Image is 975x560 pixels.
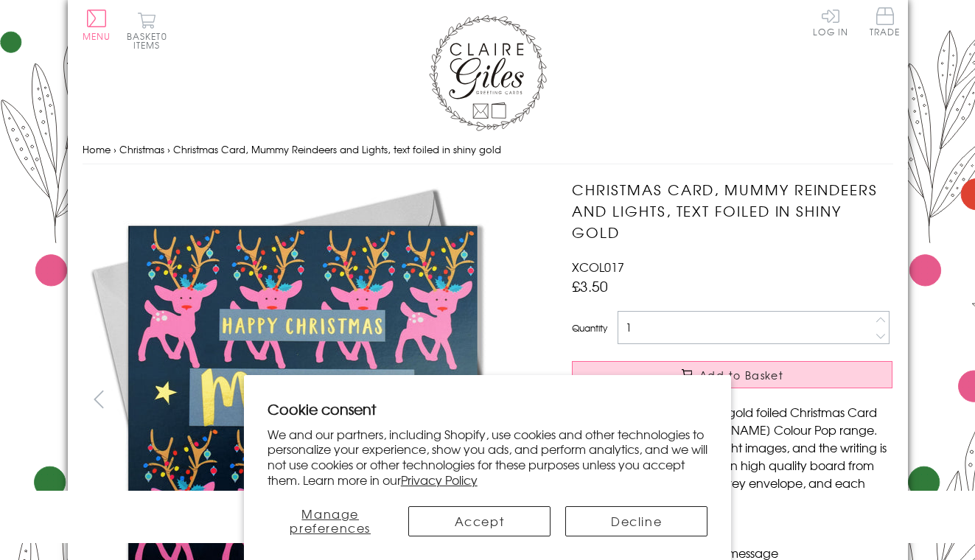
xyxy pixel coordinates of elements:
[290,505,371,536] span: Manage preferences
[572,258,624,276] span: XCOL017
[127,12,167,49] button: Basket0 items
[268,427,708,488] p: We and our partners, including Shopify, use cookies and other technologies to personalize your ex...
[565,506,707,536] button: Decline
[268,399,708,419] h2: Cookie consent
[870,7,901,39] a: Trade
[429,15,547,131] img: Claire Giles Greetings Cards
[83,135,893,165] nav: breadcrumbs
[83,10,111,41] button: Menu
[83,382,116,416] button: prev
[167,142,170,156] span: ›
[572,361,892,388] button: Add to Basket
[572,321,607,335] label: Quantity
[113,142,116,156] span: ›
[133,29,167,52] span: 0 items
[813,7,848,36] a: Log In
[870,7,901,36] span: Trade
[83,29,111,43] span: Menu
[173,142,501,156] span: Christmas Card, Mummy Reindeers and Lights, text foiled in shiny gold
[572,276,608,296] span: £3.50
[401,471,478,489] a: Privacy Policy
[699,368,783,382] span: Add to Basket
[408,506,551,536] button: Accept
[268,506,394,536] button: Manage preferences
[572,179,892,242] h1: Christmas Card, Mummy Reindeers and Lights, text foiled in shiny gold
[119,142,164,156] a: Christmas
[83,142,111,156] a: Home
[572,403,892,509] p: A beautiful, contemporary, gold foiled Christmas Card from the amazing [PERSON_NAME] Colour Pop r...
